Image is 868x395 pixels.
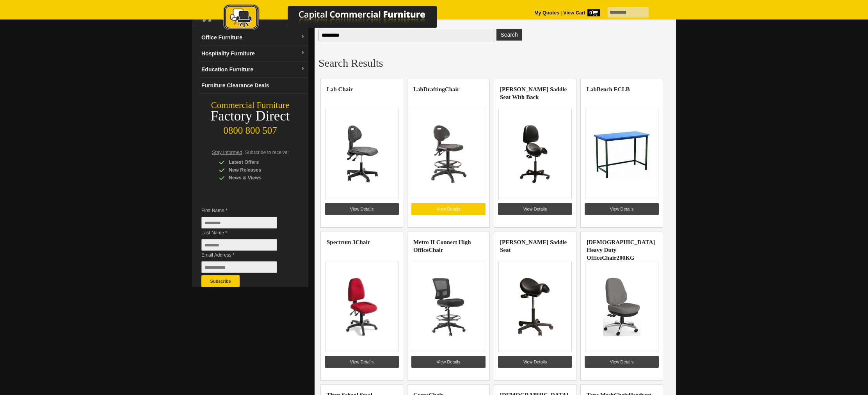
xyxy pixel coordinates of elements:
div: Commercial Furniture [192,100,308,111]
div: New Releases [219,166,293,174]
a: View Details [585,203,659,215]
highlight: Chair [356,239,370,245]
span: First Name * [201,207,289,214]
a: Capital Commercial Furniture Logo [202,4,475,35]
highlight: Lab [587,86,597,92]
a: Hospitality Furnituredropdown [198,46,308,62]
a: View Cart0 [562,10,600,16]
input: First Name * [201,217,277,228]
input: Email Address * [201,261,277,273]
a: Education Furnituredropdown [198,62,308,78]
div: Latest Offers [219,158,293,166]
div: 0800 800 507 [192,121,308,136]
a: My Quotes [534,10,559,16]
a: LabDraftingChair [413,86,459,92]
a: [DEMOGRAPHIC_DATA] Heavy Duty OfficeChair200KG [587,239,655,261]
a: [PERSON_NAME] Saddle Seat [500,239,567,253]
a: View Details [498,356,572,368]
span: Stay Informed [212,150,242,155]
a: View Details [585,356,659,368]
img: dropdown [301,67,305,71]
highlight: Lab [413,86,423,92]
button: Enter Search Query [496,29,521,41]
button: Subscribe [201,275,240,287]
a: View Details [325,203,399,215]
a: View Details [498,203,572,215]
span: Last Name * [201,229,289,237]
a: Lab Chair [327,86,353,92]
div: News & Views [219,174,293,182]
highlight: Chair [602,255,617,261]
h2: Search Results [318,57,672,69]
span: 0 [587,9,600,16]
a: Metro II Connect High OfficeChair [413,239,471,253]
highlight: Chair [429,247,443,253]
span: Subscribe to receive: [245,150,289,155]
a: View Details [325,356,399,368]
img: Capital Commercial Furniture Logo [202,4,475,32]
a: [PERSON_NAME] Saddle Seat With Back [500,86,567,100]
a: View Details [411,203,486,215]
input: Last Name * [201,239,277,251]
highlight: Chair [445,86,460,92]
strong: View Cart [563,10,600,16]
div: Factory Direct [192,111,308,122]
span: Email Address * [201,251,289,259]
a: View Details [411,356,486,368]
a: Spectrum 3Chair [327,239,370,245]
img: dropdown [301,51,305,55]
a: Office Furnituredropdown [198,30,308,46]
a: Furniture Clearance Deals [198,78,308,94]
a: LabBench ECLB [587,86,630,92]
